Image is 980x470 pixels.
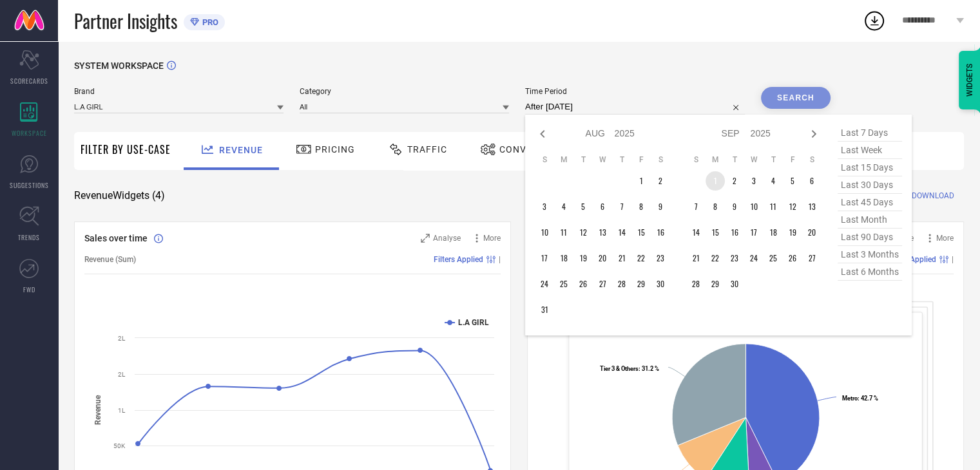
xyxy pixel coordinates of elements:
[686,274,706,294] td: Sun Sep 28 2025
[593,274,612,294] td: Wed Aug 27 2025
[651,197,670,216] td: Sat Aug 09 2025
[802,223,821,242] td: Sat Sep 20 2025
[10,180,49,190] span: SUGGESTIONS
[433,234,461,243] span: Analyse
[802,155,821,165] th: Saturday
[686,223,706,242] td: Sun Sep 14 2025
[912,189,954,202] span: DOWNLOAD
[612,274,631,294] td: Thu Aug 28 2025
[593,223,612,242] td: Wed Aug 13 2025
[706,171,725,191] td: Mon Sep 01 2025
[706,155,725,165] th: Monday
[783,223,802,242] td: Fri Sep 19 2025
[686,155,706,165] th: Sunday
[554,249,573,268] td: Mon Aug 18 2025
[593,249,612,268] td: Wed Aug 20 2025
[434,255,483,264] span: Filters Applied
[573,223,593,242] td: Tue Aug 12 2025
[573,197,593,216] td: Tue Aug 05 2025
[554,223,573,242] td: Mon Aug 11 2025
[573,274,593,294] td: Tue Aug 26 2025
[535,249,554,268] td: Sun Aug 17 2025
[23,285,35,294] span: FWD
[802,249,821,268] td: Sat Sep 27 2025
[118,371,126,378] text: 2L
[600,365,639,372] tspan: Tier 3 & Others
[651,155,670,165] th: Saturday
[631,171,651,191] td: Fri Aug 01 2025
[93,394,102,424] tspan: Revenue
[744,223,764,242] td: Wed Sep 17 2025
[535,300,554,319] td: Sun Aug 31 2025
[651,171,670,191] td: Sat Aug 02 2025
[764,223,783,242] td: Thu Sep 18 2025
[651,223,670,242] td: Sat Aug 16 2025
[806,126,821,142] div: Next month
[838,159,902,176] span: last 15 days
[525,99,745,115] input: Select time period
[802,197,821,216] td: Sat Sep 13 2025
[936,234,954,243] span: More
[686,197,706,216] td: Sun Sep 07 2025
[199,17,218,27] span: PRO
[84,255,136,264] span: Revenue (Sum)
[838,263,902,281] span: last 6 months
[744,155,764,165] th: Wednesday
[554,274,573,294] td: Mon Aug 25 2025
[706,274,725,294] td: Mon Sep 29 2025
[725,155,744,165] th: Tuesday
[863,9,886,32] div: Open download list
[783,155,802,165] th: Friday
[81,142,171,157] span: Filter By Use-Case
[74,61,164,71] span: SYSTEM WORKSPACE
[612,155,631,165] th: Thursday
[300,87,509,96] span: Category
[651,249,670,268] td: Sat Aug 23 2025
[783,197,802,216] td: Fri Sep 12 2025
[686,249,706,268] td: Sun Sep 21 2025
[952,255,954,264] span: |
[631,249,651,268] td: Fri Aug 22 2025
[838,229,902,246] span: last 90 days
[554,155,573,165] th: Monday
[838,246,902,263] span: last 3 months
[838,211,902,229] span: last month
[706,249,725,268] td: Mon Sep 22 2025
[725,274,744,294] td: Tue Sep 30 2025
[421,234,430,243] svg: Zoom
[612,197,631,216] td: Thu Aug 07 2025
[315,144,355,155] span: Pricing
[499,144,562,155] span: Conversion
[838,176,902,194] span: last 30 days
[18,232,40,242] span: TRENDS
[535,274,554,294] td: Sun Aug 24 2025
[74,87,283,96] span: Brand
[725,249,744,268] td: Tue Sep 23 2025
[631,274,651,294] td: Fri Aug 29 2025
[764,249,783,268] td: Thu Sep 25 2025
[483,234,501,243] span: More
[838,194,902,211] span: last 45 days
[554,197,573,216] td: Mon Aug 04 2025
[725,171,744,191] td: Tue Sep 02 2025
[651,274,670,294] td: Sat Aug 30 2025
[593,155,612,165] th: Wednesday
[783,171,802,191] td: Fri Sep 05 2025
[407,144,447,155] span: Traffic
[764,155,783,165] th: Thursday
[744,249,764,268] td: Wed Sep 24 2025
[631,155,651,165] th: Friday
[535,155,554,165] th: Sunday
[744,197,764,216] td: Wed Sep 10 2025
[725,197,744,216] td: Tue Sep 09 2025
[593,197,612,216] td: Wed Aug 06 2025
[612,249,631,268] td: Thu Aug 21 2025
[783,249,802,268] td: Fri Sep 26 2025
[113,442,126,449] text: 50K
[12,128,47,138] span: WORKSPACE
[458,318,489,327] text: L.A GIRL
[525,87,745,96] span: Time Period
[535,126,550,142] div: Previous month
[573,249,593,268] td: Tue Aug 19 2025
[764,197,783,216] td: Thu Sep 11 2025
